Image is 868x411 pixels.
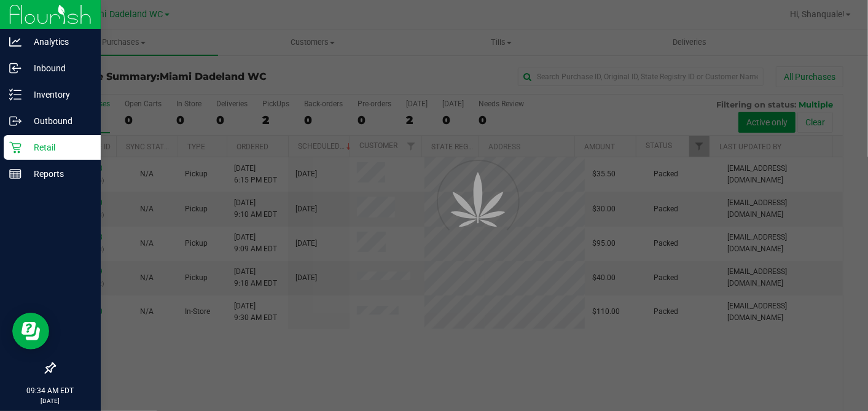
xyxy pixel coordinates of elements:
iframe: Resource center [12,313,49,350]
p: Retail [22,140,95,155]
p: Outbound [22,114,95,128]
p: Inventory [22,87,95,102]
p: Analytics [22,34,95,49]
p: 09:34 AM EDT [6,385,95,396]
inline-svg: Inventory [9,88,22,101]
inline-svg: Retail [9,141,22,154]
p: Reports [22,166,95,181]
inline-svg: Analytics [9,36,22,48]
p: [DATE] [6,396,95,405]
inline-svg: Reports [9,168,22,180]
inline-svg: Outbound [9,115,22,127]
p: Inbound [22,61,95,76]
inline-svg: Inbound [9,62,22,74]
